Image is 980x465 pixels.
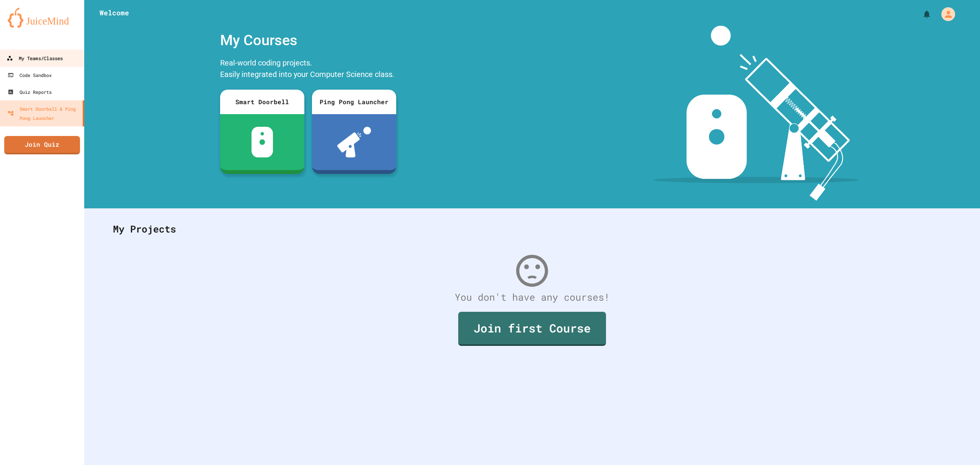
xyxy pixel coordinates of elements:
[252,127,273,157] img: sdb-white.svg
[216,55,400,84] div: Real-world coding projects. Easily integrated into your Computer Science class.
[653,26,859,201] img: banner-image-my-projects.png
[220,90,304,114] div: Smart Doorbell
[312,90,396,114] div: Ping Pong Launcher
[4,136,80,154] a: Join Quiz
[216,26,400,55] div: My Courses
[8,70,52,80] div: Code Sandbox
[105,214,959,244] div: My Projects
[908,8,933,21] div: My Notifications
[7,54,63,63] div: My Teams/Classes
[933,5,957,23] div: My Account
[105,290,959,305] div: You don't have any courses!
[8,87,52,97] div: Quiz Reports
[337,127,371,157] img: ppl-with-ball.png
[8,8,77,28] img: logo-orange.svg
[458,312,606,346] a: Join first Course
[8,104,80,123] div: Smart Doorbell & Ping Pong Launcher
